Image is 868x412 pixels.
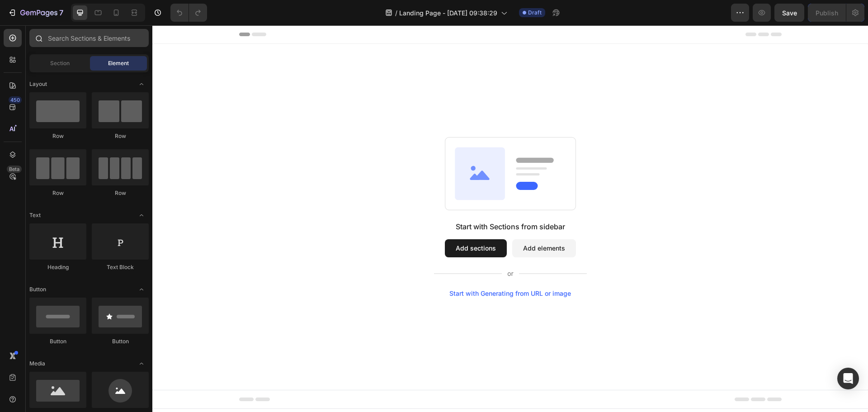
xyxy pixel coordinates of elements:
span: Button [29,285,46,294]
span: Toggle open [134,77,149,91]
span: Text [29,211,41,219]
div: Button [29,337,86,346]
div: Row [92,189,149,197]
div: Undo/Redo [170,4,207,22]
span: Toggle open [134,282,149,297]
span: Toggle open [134,208,149,223]
div: Publish [816,8,838,18]
span: / [395,8,397,18]
div: Row [92,132,149,140]
div: Row [29,189,86,197]
div: Start with Sections from sidebar [303,196,413,207]
span: Draft [528,9,542,17]
span: Section [50,59,70,67]
p: 7 [59,7,63,18]
button: Add sections [292,214,354,232]
span: Element [108,59,129,67]
button: Save [774,4,804,22]
span: Toggle open [134,356,149,371]
span: Landing Page - [DATE] 09:38:29 [399,8,497,18]
span: Media [29,360,45,368]
span: Layout [29,80,47,88]
button: Add elements [360,214,424,232]
div: Open Intercom Messenger [837,368,859,389]
input: Search Sections & Elements [29,29,149,47]
button: 7 [4,4,67,22]
button: Publish [808,4,846,22]
div: Button [92,337,149,346]
div: Text Block [92,263,149,271]
iframe: Design area [152,25,868,412]
span: Save [782,9,797,17]
div: 450 [9,96,22,104]
div: Beta [7,166,22,173]
div: Row [29,132,86,140]
div: Heading [29,263,86,271]
div: Start with Generating from URL or image [297,265,419,272]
